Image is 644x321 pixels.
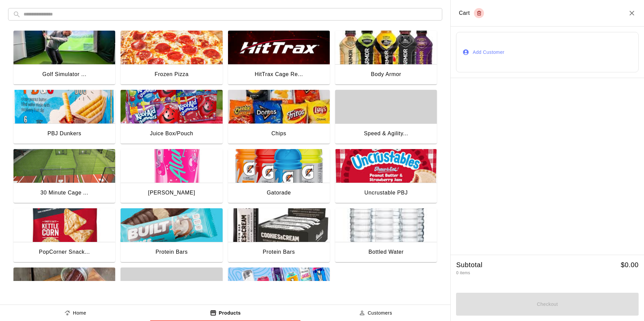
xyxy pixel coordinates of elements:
[13,208,115,263] button: PopCorner SnacksPopCorner Snack...
[474,8,484,18] button: Empty cart
[13,149,115,204] button: 30 Minute Cage Rental30 Minute Cage ...
[335,208,437,263] button: Bottled WaterBottled Water
[150,129,193,138] div: Juice Box/Pouch
[335,149,437,204] button: Uncrustable PBJUncrustable PBJ
[228,31,330,86] button: HitTrax Cage RentalHitTrax Cage Re...
[335,31,437,64] img: Body Armor
[13,90,115,145] button: PBJ DunkersPBJ Dunkers
[228,149,330,183] img: Gatorade
[364,129,408,138] div: Speed & Agility...
[40,188,88,197] div: 30 Minute Cage ...
[368,310,392,317] p: Customers
[121,90,222,145] button: Juice Box/PouchJuice Box/Pouch
[121,149,222,204] button: Alani Drinks[PERSON_NAME]
[13,208,115,242] img: PopCorner Snacks
[13,31,115,64] img: Golf Simulator Rental (30 min)
[335,90,437,145] button: Speed & Agility...
[228,90,330,145] button: ChipsChips
[155,70,189,79] div: Frozen Pizza
[368,248,404,256] div: Bottled Water
[121,90,222,123] img: Juice Box/Pouch
[371,70,401,79] div: Body Armor
[148,188,195,197] div: [PERSON_NAME]
[47,129,81,138] div: PBJ Dunkers
[13,90,115,123] img: PBJ Dunkers
[228,267,330,301] img: Energy Drink
[13,267,115,301] img: Beef Stick
[456,32,639,72] button: Add Customer
[73,310,87,317] p: Home
[228,90,330,123] img: Chips
[228,208,330,263] button: Protein BarsProtein Bars
[228,149,330,204] button: GatoradeGatorade
[39,248,90,256] div: PopCorner Snack...
[364,188,408,197] div: Uncrustable PBJ
[156,248,188,256] div: Protein Bars
[121,31,222,86] button: Frozen PizzaFrozen Pizza
[228,208,330,242] img: Protein Bars
[42,70,87,79] div: Golf Simulator ...
[228,31,330,64] img: HitTrax Cage Rental
[456,260,482,270] h5: Subtotal
[255,70,303,79] div: HitTrax Cage Re...
[263,248,295,256] div: Protein Bars
[13,31,115,86] button: Golf Simulator Rental (30 min)Golf Simulator ...
[335,31,437,86] button: Body ArmorBody Armor
[121,208,222,263] button: Protein BarsProtein Bars
[121,208,222,242] img: Protein Bars
[628,9,636,17] button: Close
[621,260,639,270] h5: $ 0.00
[219,310,241,317] p: Products
[271,129,286,138] div: Chips
[267,188,291,197] div: Gatorade
[456,271,470,275] span: 0 items
[13,149,115,183] img: 30 Minute Cage Rental
[335,208,437,242] img: Bottled Water
[121,31,222,64] img: Frozen Pizza
[121,149,222,183] img: Alani Drinks
[459,8,484,18] div: Cart
[335,149,437,183] img: Uncrustable PBJ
